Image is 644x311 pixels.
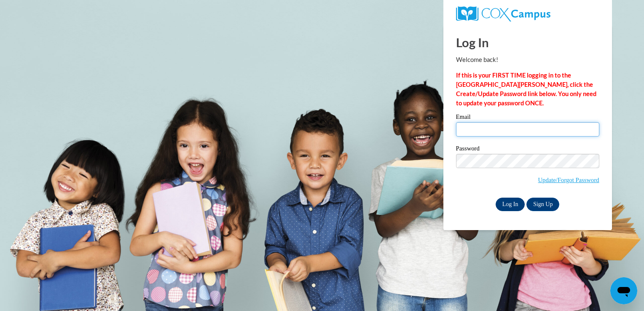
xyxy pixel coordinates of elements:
[456,55,599,64] p: Welcome back!
[456,72,596,107] strong: If this is your FIRST TIME logging in to the [GEOGRAPHIC_DATA][PERSON_NAME], click the Create/Upd...
[456,6,599,21] a: COX Campus
[538,177,599,183] a: Update/Forgot Password
[496,198,525,211] input: Log In
[456,6,550,21] img: COX Campus
[456,145,599,154] label: Password
[456,34,599,51] h1: Log In
[456,114,599,122] label: Email
[610,277,637,304] iframe: Button to launch messaging window
[526,198,559,211] a: Sign Up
